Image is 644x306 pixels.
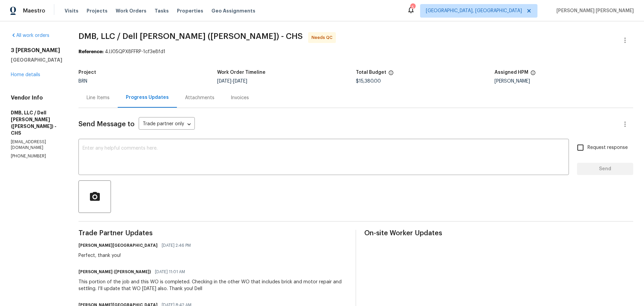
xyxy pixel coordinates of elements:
[426,7,522,14] span: [GEOGRAPHIC_DATA], [GEOGRAPHIC_DATA]
[78,48,633,55] div: 4JJ05QPX8FFRP-1cf3e8fd1
[11,72,40,77] a: Home details
[388,70,394,79] span: The total cost of line items that have been proposed by Opendoor. This sum includes line items th...
[116,7,146,14] span: Work Orders
[87,94,110,101] div: Line Items
[78,268,151,275] h6: [PERSON_NAME] ([PERSON_NAME])
[78,70,96,75] h5: Project
[78,279,347,292] div: This portion of the job and this WO is completed. Checking in the other WO that includes brick an...
[410,4,415,11] div: 5
[155,8,169,13] span: Tasks
[356,79,381,84] span: $15,380.00
[78,121,135,128] span: Send Message to
[11,33,49,38] a: All work orders
[65,7,78,14] span: Visits
[78,79,87,84] span: BRN
[495,79,633,84] div: [PERSON_NAME]
[11,109,62,136] h5: DMB, LLC / Dell [PERSON_NAME] ([PERSON_NAME]) - CHS
[217,70,266,75] h5: Work Order Timeline
[139,119,195,130] div: Trade partner only
[78,252,195,259] div: Perfect, thank you!
[11,94,62,101] h4: Vendor Info
[11,139,62,151] p: [EMAIL_ADDRESS][DOMAIN_NAME]
[356,70,386,75] h5: Total Budget
[554,7,634,14] span: [PERSON_NAME] [PERSON_NAME]
[211,7,255,14] span: Geo Assignments
[162,242,191,249] span: [DATE] 2:46 PM
[312,34,335,41] span: Needs QC
[155,268,185,275] span: [DATE] 11:01 AM
[495,70,528,75] h5: Assigned HPM
[78,230,347,237] span: Trade Partner Updates
[126,94,169,101] div: Progress Updates
[11,47,62,54] h2: 3 [PERSON_NAME]
[588,144,628,151] span: Request response
[231,94,249,101] div: Invoices
[78,242,158,249] h6: [PERSON_NAME][GEOGRAPHIC_DATA]
[78,32,303,40] span: DMB, LLC / Dell [PERSON_NAME] ([PERSON_NAME]) - CHS
[87,7,108,14] span: Projects
[177,7,203,14] span: Properties
[364,230,633,237] span: On-site Worker Updates
[530,70,536,79] span: The hpm assigned to this work order.
[185,94,214,101] div: Attachments
[11,57,62,63] h5: [GEOGRAPHIC_DATA]
[217,79,247,84] span: -
[233,79,247,84] span: [DATE]
[78,49,103,54] b: Reference:
[23,7,45,14] span: Maestro
[11,153,62,159] p: [PHONE_NUMBER]
[217,79,231,84] span: [DATE]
